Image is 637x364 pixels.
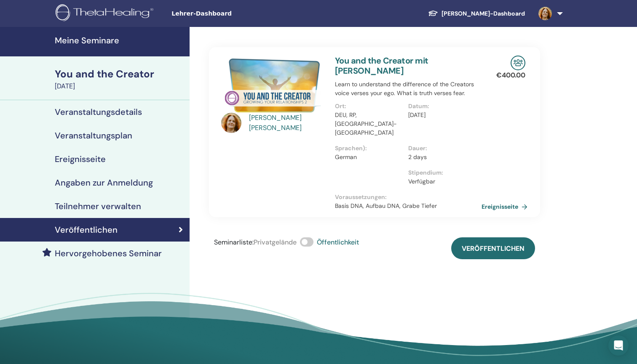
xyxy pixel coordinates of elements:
[55,201,141,211] h4: Teilnehmer verwalten
[56,4,156,23] img: logo.png
[55,248,162,258] h4: Hervorgehobenes Seminar
[254,238,297,247] span: Privatgelände
[335,144,403,153] p: Sprachen) :
[55,81,185,91] div: [DATE]
[462,244,525,253] span: Veröffentlichen
[482,200,531,213] a: Ereignisseite
[335,153,403,162] p: German
[55,130,132,141] h4: Veranstaltungsplan
[171,9,298,18] span: Lehrer-Dashboard
[50,67,190,91] a: You and the Creator[DATE]
[408,168,476,177] p: Stipendium :
[55,67,185,81] div: You and the Creator
[408,102,476,111] p: Datum :
[408,153,476,162] p: 2 days
[55,35,185,45] h4: Meine Seminare
[335,55,428,76] a: You and the Creator mit [PERSON_NAME]
[421,6,532,21] a: [PERSON_NAME]-Dashboard
[335,80,482,98] p: Learn to understand the difference of the Creators voice verses your ego. What is truth verses fear.
[335,111,403,137] p: DEU, RP, [GEOGRAPHIC_DATA]-[GEOGRAPHIC_DATA]
[496,70,525,80] p: € 400.00
[221,56,325,115] img: You and the Creator
[214,238,254,247] span: Seminarliste :
[408,144,476,153] p: Dauer :
[335,193,482,202] p: Voraussetzungen :
[55,225,118,235] h4: Veröffentlichen
[55,107,142,117] h4: Veranstaltungsdetails
[335,102,403,111] p: Ort :
[317,238,359,247] span: Öffentlichkeit
[408,177,476,186] p: Verfügbar
[55,154,106,164] h4: Ereignisseite
[408,111,476,120] p: [DATE]
[538,7,552,20] img: default.jpg
[221,113,241,133] img: default.jpg
[608,335,629,356] div: Open Intercom Messenger
[511,56,525,70] img: In-Person Seminar
[55,178,153,188] h4: Angaben zur Anmeldung
[249,113,327,133] a: [PERSON_NAME] [PERSON_NAME]
[428,10,438,17] img: graduation-cap-white.svg
[451,237,535,259] button: Veröffentlichen
[335,202,482,210] p: Basis DNA, Aufbau DNA, Grabe Tiefer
